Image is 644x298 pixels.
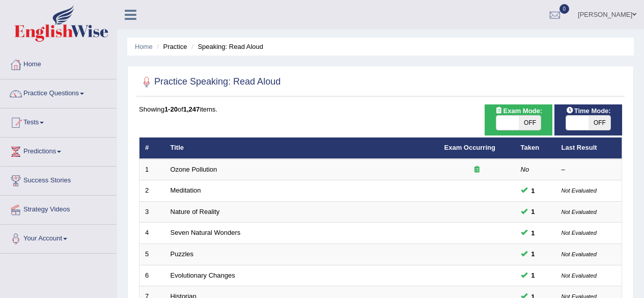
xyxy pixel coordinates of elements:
[485,104,552,136] div: Show exams occurring in exams
[1,109,117,134] a: Tests
[521,166,529,173] em: No
[171,250,194,258] a: Puzzles
[491,105,546,116] span: Exam Mode:
[139,180,165,202] td: 2
[515,138,556,159] th: Taken
[559,4,570,14] span: 0
[135,43,153,50] a: Home
[139,265,165,286] td: 6
[139,223,165,244] td: 4
[164,105,178,113] b: 1-20
[154,42,187,51] li: Practice
[562,273,597,279] small: Not Evaluated
[171,186,201,194] a: Meditation
[139,159,165,180] td: 1
[171,229,241,236] a: Seven Natural Wonders
[139,201,165,223] td: 3
[562,165,617,175] div: –
[1,50,117,76] a: Home
[1,79,117,105] a: Practice Questions
[562,187,597,194] small: Not Evaluated
[171,208,220,215] a: Nature of Reality
[527,228,539,238] span: You can still take this question
[1,196,117,221] a: Strategy Videos
[527,206,539,217] span: You can still take this question
[589,116,611,130] span: OFF
[527,249,539,259] span: You can still take this question
[562,230,597,236] small: Not Evaluated
[1,138,117,163] a: Predictions
[1,225,117,250] a: Your Account
[556,138,622,159] th: Last Result
[519,116,541,130] span: OFF
[139,74,281,90] h2: Practice Speaking: Read Aloud
[1,167,117,192] a: Success Stories
[527,270,539,281] span: You can still take this question
[171,272,235,279] a: Evolutionary Changes
[562,105,615,116] span: Time Mode:
[527,185,539,196] span: You can still take this question
[139,244,165,265] td: 5
[444,165,510,175] div: Exam occurring question
[139,138,165,159] th: #
[189,42,263,51] li: Speaking: Read Aloud
[562,251,597,257] small: Not Evaluated
[171,166,217,173] a: Ozone Pollution
[139,104,622,114] div: Showing of items.
[183,105,200,113] b: 1,247
[444,144,495,151] a: Exam Occurring
[165,138,439,159] th: Title
[562,209,597,215] small: Not Evaluated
